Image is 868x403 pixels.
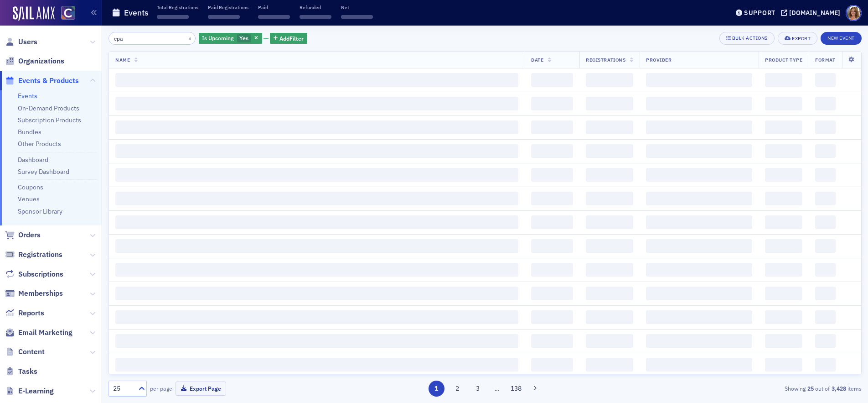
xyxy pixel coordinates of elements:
span: ‌ [765,168,802,182]
span: ‌ [531,287,573,300]
button: Export Page [176,382,226,396]
span: ‌ [208,15,240,19]
button: New Event [821,32,862,45]
span: ‌ [531,144,573,158]
a: Bundles [18,128,41,136]
span: ‌ [531,97,573,110]
input: Search… [108,32,196,45]
p: Paid Registrations [208,4,248,10]
span: ‌ [815,239,836,253]
a: E-Learning [5,386,54,396]
span: Subscriptions [18,269,63,279]
label: per page [150,384,172,393]
span: Reports [18,308,44,318]
a: Memberships [5,288,63,298]
span: ‌ [586,73,633,87]
span: ‌ [815,73,836,87]
span: Yes [239,34,248,42]
span: Date [531,57,543,63]
span: ‌ [341,15,373,19]
span: ‌ [815,287,836,300]
span: ‌ [531,358,573,372]
span: ‌ [815,144,836,158]
span: ‌ [115,263,518,277]
span: ‌ [115,287,518,300]
span: Users [18,37,37,47]
a: On-Demand Products [18,104,79,112]
span: Registrations [586,57,625,63]
span: … [491,384,503,393]
p: Paid [258,4,290,10]
a: Users [5,37,37,47]
a: Events [18,92,37,100]
span: Email Marketing [18,328,72,338]
span: ‌ [815,215,836,229]
strong: 25 [806,384,815,393]
div: Yes [199,33,262,44]
button: [DOMAIN_NAME] [781,10,843,16]
span: ‌ [531,334,573,348]
a: Events & Products [5,76,79,86]
span: E-Learning [18,386,54,396]
span: ‌ [765,334,802,348]
span: ‌ [646,287,752,300]
span: ‌ [815,192,836,205]
span: ‌ [646,144,752,158]
div: Export [792,36,811,41]
span: Organizations [18,56,64,66]
img: SailAMX [61,6,75,20]
span: Provider [646,57,672,63]
span: ‌ [765,120,802,134]
span: ‌ [115,215,518,229]
span: ‌ [115,334,518,348]
a: Sponsor Library [18,207,62,215]
button: 1 [429,381,444,397]
button: Export [778,32,817,45]
span: Tasks [18,366,37,377]
a: Reports [5,308,44,318]
span: ‌ [115,97,518,110]
span: ‌ [531,263,573,277]
span: ‌ [765,144,802,158]
span: ‌ [815,310,836,324]
span: ‌ [765,263,802,277]
span: ‌ [586,144,633,158]
a: New Event [821,33,862,42]
span: ‌ [646,97,752,110]
span: ‌ [115,120,518,134]
span: ‌ [646,73,752,87]
span: ‌ [815,168,836,182]
span: ‌ [531,120,573,134]
span: ‌ [646,215,752,229]
span: ‌ [115,192,518,205]
a: Tasks [5,366,37,377]
span: ‌ [815,334,836,348]
span: ‌ [765,239,802,253]
a: Subscriptions [5,269,63,279]
button: × [186,34,194,42]
span: ‌ [115,358,518,372]
span: ‌ [115,239,518,253]
span: ‌ [258,15,290,19]
span: Registrations [18,250,62,260]
span: Orders [18,230,41,240]
button: 138 [508,381,524,397]
a: Subscription Products [18,116,81,124]
span: ‌ [531,215,573,229]
button: 2 [449,381,465,397]
span: Events & Products [18,76,79,86]
span: ‌ [531,168,573,182]
span: ‌ [646,310,752,324]
div: 25 [113,384,133,393]
strong: 3,428 [830,384,847,393]
span: ‌ [157,15,189,19]
img: SailAMX [13,6,55,21]
span: Profile [846,5,862,21]
span: ‌ [646,358,752,372]
span: Memberships [18,288,63,298]
div: Bulk Actions [732,36,768,41]
span: ‌ [586,287,633,300]
a: Dashboard [18,156,48,164]
span: ‌ [765,97,802,110]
